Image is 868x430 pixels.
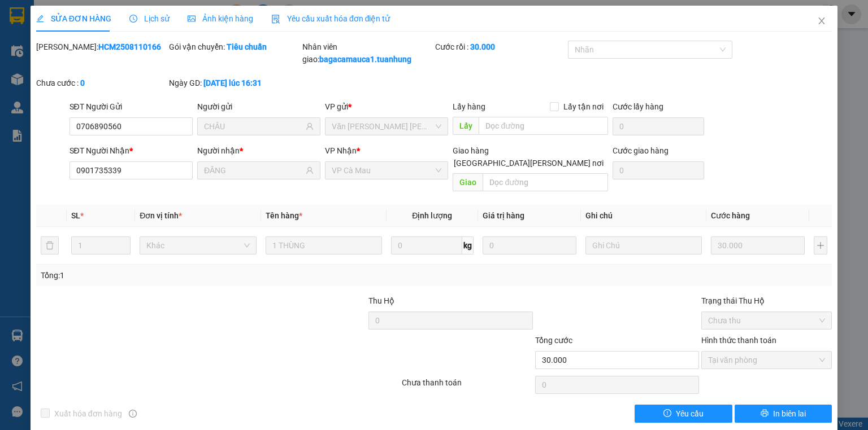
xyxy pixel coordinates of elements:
span: VP Nhận [325,146,357,155]
label: Cước lấy hàng [613,102,663,111]
div: [PERSON_NAME]: [36,41,167,53]
span: Lấy hàng [453,102,485,111]
button: Close [806,6,837,37]
span: Yêu cầu [676,407,704,420]
span: Ảnh kiện hàng [188,14,253,23]
span: user [306,122,314,130]
button: delete [41,236,59,255]
label: Cước giao hàng [613,146,669,155]
span: Định lượng [412,211,452,220]
div: Ngày GD: [169,77,300,89]
span: SỬA ĐƠN HÀNG [36,14,111,23]
span: Tổng cước [535,336,572,345]
button: exclamation-circleYêu cầu [635,405,732,423]
span: exclamation-circle [663,409,671,418]
span: edit [36,15,44,23]
div: Chưa cước : [36,77,167,89]
input: Tên người nhận [204,164,303,177]
div: SĐT Người Nhận [70,144,193,157]
input: Ghi Chú [585,236,702,255]
div: Trạng thái Thu Hộ [701,295,832,307]
span: Đơn vị tính [140,211,182,220]
button: printerIn biên lai [735,405,832,423]
div: Chưa thanh toán [401,376,533,396]
span: clock-circle [129,15,137,23]
b: [DATE] lúc 16:31 [203,78,262,87]
th: Ghi chú [581,205,706,227]
b: 0 [80,78,85,87]
span: Khác [146,237,249,254]
span: Giao hàng [453,146,489,155]
div: Nhân viên giao: [302,41,433,65]
span: Tên hàng [266,211,302,220]
input: Dọc đường [479,117,608,135]
span: user [306,166,314,174]
div: Người gửi [197,100,320,113]
span: info-circle [129,410,137,418]
input: Dọc đường [483,173,608,191]
span: Lấy [453,117,479,135]
span: printer [761,409,769,418]
img: icon [271,15,280,24]
div: VP gửi [325,100,448,113]
span: Tại văn phòng [708,352,825,368]
span: Chưa thu [708,312,825,329]
button: plus [814,236,827,255]
b: HCM2508110166 [98,42,161,51]
div: Cước rồi : [435,41,566,53]
span: Giao [453,173,483,191]
input: 0 [483,236,576,255]
span: In biên lai [773,407,806,420]
div: Gói vận chuyển: [169,41,300,53]
span: kg [462,236,474,255]
b: Tiêu chuẩn [227,42,267,51]
input: Cước giao hàng [613,161,704,179]
input: Cước lấy hàng [613,117,704,135]
span: SL [71,211,80,220]
span: picture [188,15,196,23]
span: VP Cà Mau [332,162,441,179]
span: close [817,16,826,25]
span: Lịch sử [129,14,170,23]
span: Giá trị hàng [483,211,524,220]
span: [GEOGRAPHIC_DATA][PERSON_NAME] nơi [449,157,608,169]
b: 30.000 [470,42,495,51]
input: Tên người gửi [204,120,303,133]
span: Yêu cầu xuất hóa đơn điện tử [271,14,390,23]
span: Lấy tận nơi [559,100,608,113]
span: Xuất hóa đơn hàng [50,407,127,420]
span: Văn phòng Hồ Chí Minh [332,118,441,135]
div: SĐT Người Gửi [70,100,193,113]
div: Tổng: 1 [41,269,336,282]
input: VD: Bàn, Ghế [266,236,382,255]
input: 0 [711,236,805,255]
b: bagacamauca1.tuanhung [319,55,411,64]
div: Người nhận [197,144,320,157]
span: Thu Hộ [368,296,394,305]
span: Cước hàng [711,211,750,220]
label: Hình thức thanh toán [701,336,776,345]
